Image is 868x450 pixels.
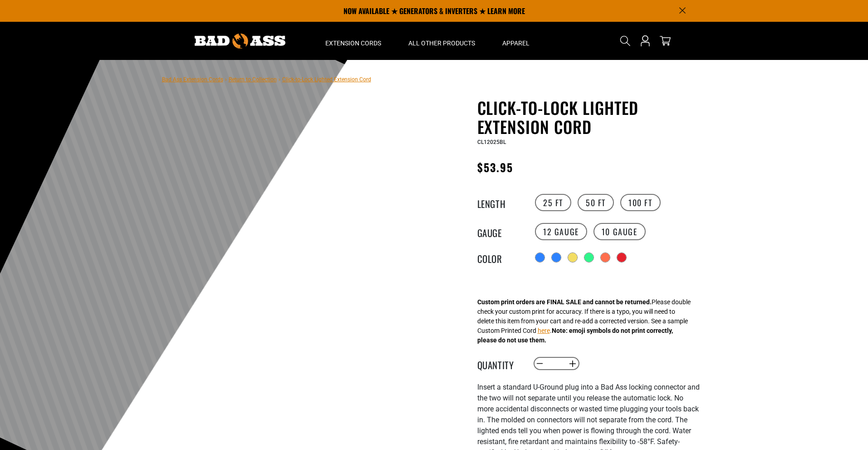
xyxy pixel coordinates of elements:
[535,194,571,211] label: 25 FT
[279,76,280,83] span: ›
[162,74,371,84] nav: breadcrumbs
[408,39,475,47] span: All Other Products
[312,22,395,60] summary: Extension Cords
[477,297,691,345] div: Please double check your custom print for accuracy. If there is a typo, you will need to delete t...
[477,159,513,175] span: $53.95
[225,76,227,83] span: ›
[229,76,277,83] a: Return to Collection
[477,327,673,344] strong: Note: emoji symbols do not print correctly, please do not use them.
[477,226,523,237] legend: Gauge
[593,223,646,240] label: 10 Gauge
[395,22,489,60] summary: All Other Products
[538,326,550,336] button: here
[477,139,506,145] span: CL12025BL
[535,223,587,240] label: 12 Gauge
[502,39,530,47] span: Apparel
[162,76,223,83] a: Bad Ass Extension Cords
[282,76,371,83] span: Click-to-Lock Lighted Extension Cord
[195,34,285,49] img: Bad Ass Extension Cords
[489,22,543,60] summary: Apparel
[477,98,700,136] h1: Click-to-Lock Lighted Extension Cord
[620,194,661,211] label: 100 FT
[477,358,523,370] label: Quantity
[325,39,381,47] span: Extension Cords
[578,194,614,211] label: 50 FT
[618,34,633,48] summary: Search
[477,298,652,306] strong: Custom print orders are FINAL SALE and cannot be returned.
[477,197,523,208] legend: Length
[477,252,523,263] legend: Color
